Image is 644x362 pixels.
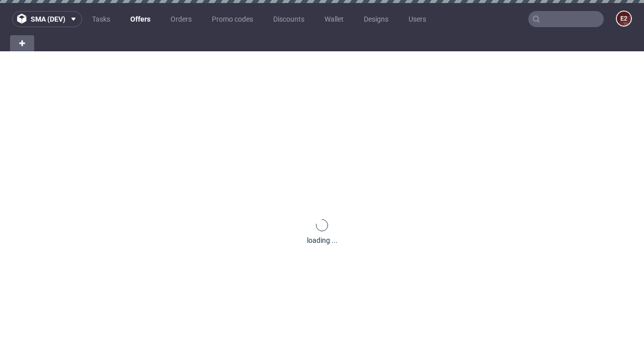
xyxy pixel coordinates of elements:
[206,11,259,27] a: Promo codes
[617,12,631,26] figcaption: e2
[31,16,65,23] span: sma (dev)
[358,11,394,27] a: Designs
[307,235,338,245] div: loading ...
[86,11,116,27] a: Tasks
[12,11,82,27] button: sma (dev)
[165,11,198,27] a: Orders
[403,11,432,27] a: Users
[267,11,310,27] a: Discounts
[318,11,350,27] a: Wallet
[124,11,156,27] a: Offers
